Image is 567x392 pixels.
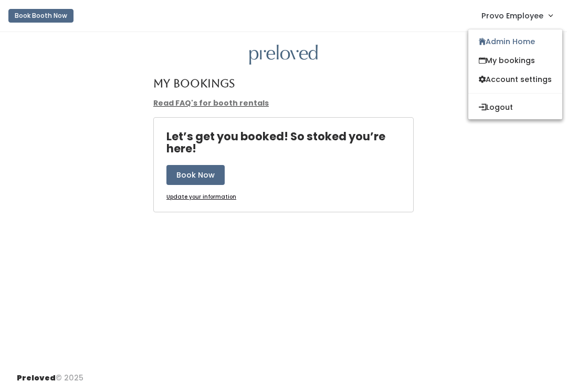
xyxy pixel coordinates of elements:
[17,364,83,384] div: © 2025
[468,98,562,117] button: Logout
[166,165,225,185] button: Book Now
[17,373,56,383] span: Preloved
[8,9,73,23] button: Book Booth Now
[8,4,73,27] a: Book Booth Now
[153,77,235,89] h4: My Bookings
[166,130,413,154] h4: Let’s get you booked! So stoked you’re here!
[249,45,318,65] img: preloved logo
[468,32,562,51] a: Admin Home
[166,193,236,201] u: Update your information
[153,98,269,108] a: Read FAQ's for booth rentals
[468,51,562,70] a: My bookings
[481,10,543,22] span: Provo Employee
[471,4,563,27] a: Provo Employee
[166,193,236,201] a: Update your information
[468,70,562,89] a: Account settings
